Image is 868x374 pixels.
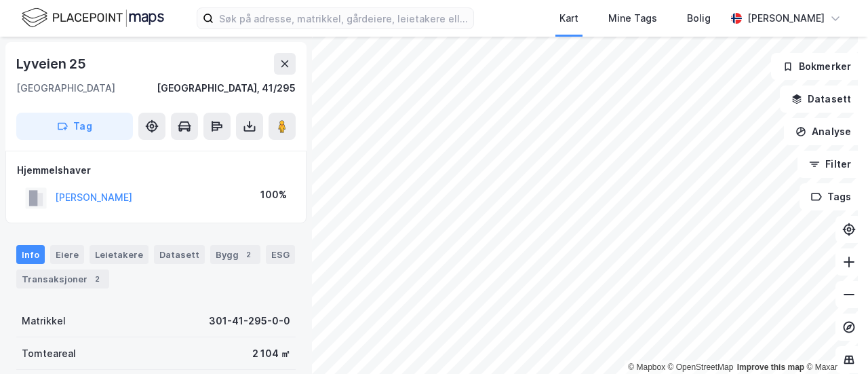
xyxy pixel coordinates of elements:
[800,183,863,210] button: Tags
[628,362,665,372] a: Mapbox
[800,309,868,374] div: Kontrollprogram for chat
[737,362,804,372] a: Improve this map
[668,362,734,372] a: OpenStreetMap
[16,113,133,140] button: Tag
[209,313,290,329] div: 301-41-295-0-0
[16,269,109,288] div: Transaksjoner
[214,8,473,29] input: Søk på adresse, matrikkel, gårdeiere, leietakere eller personer
[90,245,149,264] div: Leietakere
[22,313,66,329] div: Matrikkel
[16,80,115,96] div: [GEOGRAPHIC_DATA]
[22,345,76,362] div: Tomteareal
[800,309,868,374] iframe: Chat Widget
[797,151,863,178] button: Filter
[154,245,205,264] div: Datasett
[266,245,295,264] div: ESG
[687,10,711,26] div: Bolig
[559,10,578,26] div: Kart
[22,6,164,30] img: logo.f888ab2527a4732fd821a326f86c7f29.svg
[784,118,863,145] button: Analyse
[260,187,287,203] div: 100%
[771,53,863,80] button: Bokmerker
[252,345,290,362] div: 2 104 ㎡
[241,248,255,261] div: 2
[16,245,45,264] div: Info
[90,272,104,286] div: 2
[16,53,89,75] div: Lyveien 25
[608,10,657,26] div: Mine Tags
[780,86,863,113] button: Datasett
[50,245,84,264] div: Eiere
[747,10,825,26] div: [PERSON_NAME]
[17,162,295,179] div: Hjemmelshaver
[157,80,296,96] div: [GEOGRAPHIC_DATA], 41/295
[210,245,260,264] div: Bygg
